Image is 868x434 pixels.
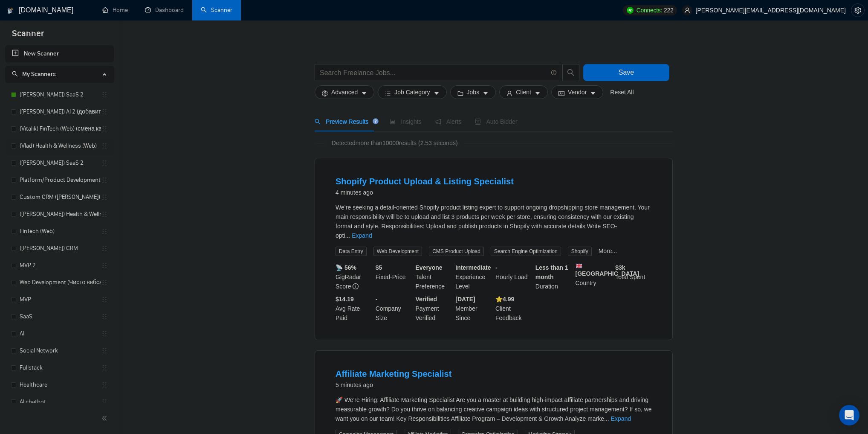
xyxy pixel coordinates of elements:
div: Member Since [454,294,494,323]
a: AI [20,325,101,342]
a: dashboardDashboard [145,6,184,14]
li: (Vlad) SaaS 2 [5,154,114,172]
a: (Vlad) Health & Wellness (Web) [20,137,101,154]
a: Reset All [610,87,634,97]
div: Open Intercom Messenger [839,405,859,425]
li: Healthcare [5,376,114,393]
span: Scanner [5,27,51,45]
span: Alerts [435,118,462,125]
span: holder [101,143,108,149]
li: (Tanya) SaaS 2 [5,86,114,103]
li: SaaS [5,308,114,325]
div: Country [574,263,614,291]
a: Affiliate Marketing Specialist [336,369,451,379]
span: We’re seeking a detail-oriented Shopify product listing expert to support ongoing dropshipping st... [336,204,650,239]
div: Hourly Load [494,263,534,291]
a: FinTech (Web) [20,223,101,240]
span: Search Engine Optimization [491,247,561,256]
span: Vendor [568,87,587,97]
span: Client [516,87,531,97]
span: user [684,7,690,13]
span: caret-down [483,90,489,96]
span: info-circle [353,283,359,289]
li: FinTech (Web) [5,223,114,240]
span: 222 [664,6,673,15]
span: holder [101,211,108,218]
input: Search Freelance Jobs... [320,67,547,78]
span: Connects: [637,6,662,15]
span: info-circle [551,70,557,76]
span: Web Development [373,247,422,256]
b: 📡 56% [336,264,356,271]
span: user [506,90,512,96]
b: - [376,296,378,303]
span: search [315,119,321,125]
button: search [562,64,579,81]
li: Fullstack [5,359,114,376]
span: setting [851,7,864,14]
span: search [12,71,18,77]
span: holder [101,382,108,388]
div: Fixed-Price [374,263,414,291]
a: MVP 2 [20,257,101,274]
span: holder [101,296,108,303]
button: idcardVendorcaret-down [551,85,603,99]
li: Custom CRM (Минус Слова) [5,189,114,206]
button: folderJobscaret-down [450,85,496,99]
a: homeHome [102,6,128,14]
div: Tooltip anchor [372,117,379,125]
span: Preview Results [315,118,376,125]
div: GigRadar Score [334,263,374,291]
span: caret-down [361,90,367,96]
li: (Tanya) Health & Wellness (Web) [5,206,114,223]
span: bars [385,90,391,96]
li: (Vlad) Health & Wellness (Web) [5,137,114,154]
div: We’re seeking a detail-oriented Shopify product listing expert to support ongoing dropshipping st... [336,203,652,240]
a: Expand [611,415,631,422]
button: Save [583,64,669,81]
span: robot [475,119,481,125]
li: AI chatbot [5,393,114,411]
b: Less than 1 month [535,264,568,280]
b: $ 3k [615,264,625,271]
span: Shopify [568,247,592,256]
img: upwork-logo.png [627,7,634,14]
a: Healthcare [20,376,101,393]
span: holder [101,194,108,201]
li: Platform/Product Development (Чисто продкты) [5,172,114,189]
img: 🇬🇧 [576,263,582,269]
span: Jobs [467,87,480,97]
img: logo [7,4,13,17]
span: holder [101,160,108,166]
span: holder [101,125,108,132]
li: AI [5,325,114,342]
li: New Scanner [5,45,114,62]
div: Avg Rate Paid [334,294,374,323]
b: ⭐️ 4.99 [495,296,514,303]
span: My Scanners [22,70,56,78]
span: caret-down [535,90,541,96]
a: ([PERSON_NAME]) AI 2 (добавить теги, заточить под АИ, сумо в кавер добавить) [20,103,101,120]
a: Shopify Product Upload & Listing Specialist [336,177,514,186]
div: Talent Preference [414,263,454,291]
a: SaaS [20,308,101,325]
span: holder [101,262,108,269]
button: setting [851,3,865,17]
span: My Scanners [12,70,56,78]
div: Experience Level [454,263,494,291]
b: [DATE] [455,296,475,303]
span: holder [101,313,108,320]
span: idcard [558,90,564,96]
a: Custom CRM ([PERSON_NAME]) [20,189,101,206]
span: Detected more than 10000 results (2.53 seconds) [326,138,464,148]
b: Everyone [416,264,443,271]
li: (Vlad) CRM [5,240,114,257]
span: holder [101,228,108,235]
a: (Vitalik) FinTech (Web) (смена кавер ссылок после презентаций) [20,120,101,137]
div: 5 minutes ago [336,380,451,390]
span: setting [322,90,328,96]
span: holder [101,347,108,354]
span: holder [101,177,108,184]
b: [GEOGRAPHIC_DATA] [576,263,639,277]
b: $ 5 [376,264,382,271]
